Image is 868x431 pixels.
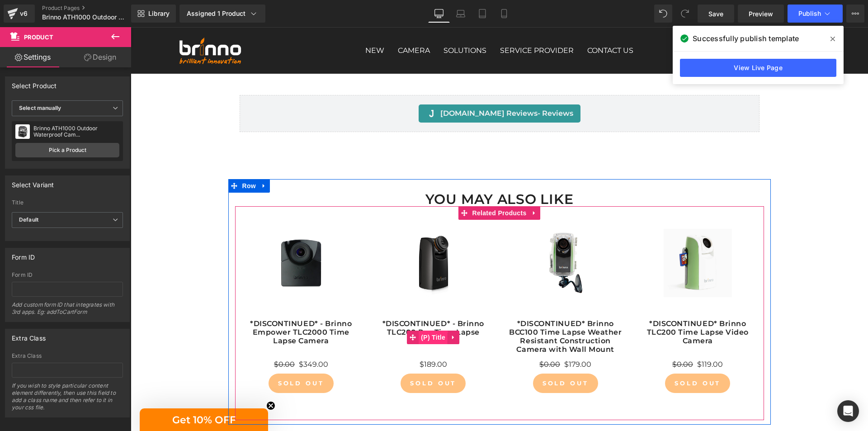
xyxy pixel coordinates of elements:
[67,47,133,67] a: Design
[738,5,784,23] a: Preview
[15,124,30,139] img: pImage
[676,5,694,23] button: Redo
[109,152,127,166] span: Row
[412,352,458,360] span: Sold Out
[708,9,723,19] span: Save
[788,5,843,23] button: Publish
[12,176,54,189] div: Select Variant
[434,332,461,343] span: $179.00
[533,202,602,270] img: *DISCONTINUED* Brinno TLC200 Time Lapse Video Camera
[33,125,119,138] div: Brinno ATH1000 Outdoor Waterproof Cam...
[428,5,450,23] a: Desktop
[138,346,203,365] button: Sold Out
[245,292,360,325] a: *DISCONTINUED* - Brinno TLC200 Pro Time Lapse Camera
[289,332,316,343] span: $189.00
[168,332,198,343] span: $349.00
[147,352,193,360] span: Sold Out
[12,382,123,417] div: If you wish to style particular content element differently, then use this field to add a class n...
[136,202,205,270] img: *DISCONTINUED* - Brinno Empower TLC2000 Time Lapse Camera
[12,353,123,359] div: Extra Class
[12,248,35,261] div: Form ID
[42,14,129,21] span: Brinno ATH1000 Outdoor Waterproof Camera Housing
[288,303,317,317] span: (P) Title
[4,5,35,23] a: v6
[317,303,329,317] a: Expand / Collapse
[310,81,443,92] span: [DOMAIN_NAME] Reviews
[270,346,335,365] button: Sold Out
[12,272,123,278] div: Form ID
[534,346,599,365] button: Sold Out
[12,77,57,90] div: Select Product
[269,202,337,270] img: *DISCONTINUED* - Brinno TLC200 Pro Time Lapse Camera
[693,33,799,44] span: Successfully publish template
[12,199,123,208] label: Title
[409,333,429,341] span: $0.00
[143,333,164,341] span: $0.00
[104,166,633,179] h1: you may also like
[42,5,146,12] a: Product Pages
[407,82,443,90] span: - Reviews
[544,352,590,360] span: Sold Out
[472,5,493,23] a: Tablet
[398,179,410,193] a: Expand / Collapse
[542,333,562,341] span: $0.00
[18,8,29,19] div: v6
[401,202,469,270] img: *DISCONTINUED* Brinno BCC100 Time Lapse Weather Resistant Construction Camera with Wall Mount
[402,346,467,365] button: Sold Out
[19,104,61,111] b: Select manually
[19,216,38,223] b: Default
[131,5,176,23] a: New Library
[510,292,624,325] a: *DISCONTINUED* Brinno TLC200 Time Lapse Video Camera
[450,5,472,23] a: Laptop
[340,179,398,193] span: Related Products
[24,33,53,41] span: Product
[837,400,859,422] div: Open Intercom Messenger
[680,59,836,77] a: View Live Page
[127,152,139,166] a: Expand / Collapse
[15,143,119,157] a: Pick a Product
[113,292,228,325] a: *DISCONTINUED* - Brinno Empower TLC2000 Time Lapse Camera
[378,292,492,325] a: *DISCONTINUED* Brinno BCC100 Time Lapse Weather Resistant Construction Camera with Wall Mount
[798,10,821,17] span: Publish
[12,329,46,342] div: Extra Class
[493,5,515,23] a: Mobile
[749,9,773,19] span: Preview
[279,352,325,360] span: Sold Out
[846,5,864,23] button: More
[566,332,592,343] span: $119.00
[12,301,123,322] div: Add custom form ID that integrates with 3rd apps. Eg: addToCartForm
[654,5,672,23] button: Undo
[148,9,170,18] span: Library
[187,9,258,18] div: Assigned 1 Product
